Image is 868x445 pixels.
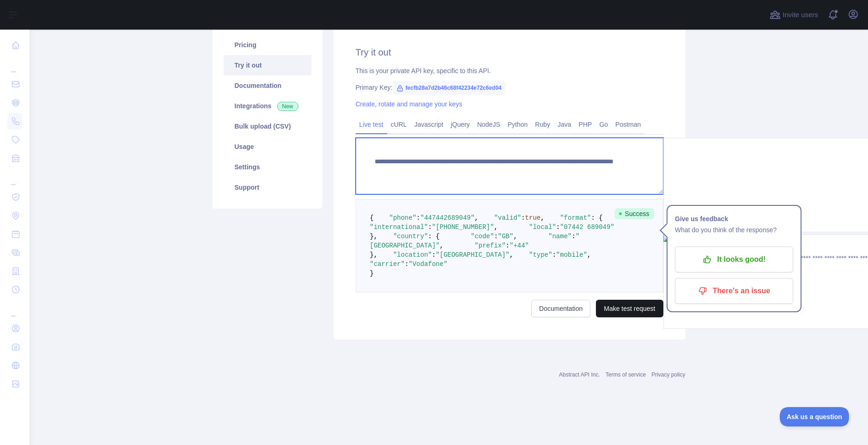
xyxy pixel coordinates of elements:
a: Live test [356,117,387,132]
button: Make test request [596,300,663,317]
h2: Try it out [356,46,663,59]
span: "type" [529,251,552,259]
a: Terms of service [606,371,646,378]
span: , [474,214,478,222]
span: : [428,223,432,231]
a: Support [224,177,311,198]
span: "mobile" [556,251,587,259]
span: , [540,214,544,222]
span: "GB" [498,233,514,240]
span: "phone" [389,214,417,222]
a: Try it out [224,55,311,75]
a: Documentation [531,300,590,317]
span: New [277,102,298,111]
a: Go [595,117,612,132]
span: "name" [548,233,571,240]
a: cURL [387,117,411,132]
a: NodeJS [473,117,504,132]
a: Settings [224,157,311,177]
span: "international" [370,223,428,231]
span: "07442 689049" [560,223,614,231]
p: It looks good! [682,252,786,267]
span: "prefix" [474,242,505,249]
span: { [370,214,374,222]
h1: Give us feedback [675,213,793,224]
span: "code" [471,233,494,240]
span: : [416,214,420,222]
span: , [513,233,517,240]
span: , [494,223,498,231]
span: : [571,233,575,240]
span: "format" [560,214,591,222]
span: : { [428,233,440,240]
span: : { [591,214,602,222]
div: ... [7,168,22,187]
span: , [510,251,513,259]
span: "carrier" [370,260,405,268]
a: Privacy policy [651,371,685,378]
span: } [370,270,374,277]
span: "+44" [510,242,529,249]
a: Usage [224,136,311,157]
span: "local" [529,223,556,231]
button: Invite users [768,7,820,22]
p: There's an issue [682,283,786,299]
span: : [556,223,560,231]
span: "447442689049" [420,214,475,222]
a: Python [504,117,532,132]
button: There's an issue [675,278,793,304]
a: Pricing [224,35,311,55]
span: : [432,251,436,259]
div: Primary Key: [356,83,663,92]
span: "valid" [494,214,521,222]
span: true [525,214,541,222]
iframe: Toggle Customer Support [780,407,850,426]
span: fecfb28a7d2b46c68f42234e72c6ed04 [393,81,505,95]
span: "location" [393,251,432,259]
p: What do you think of the response? [675,224,793,235]
a: Java [554,117,575,132]
span: : [506,242,510,249]
div: This is your private API key, specific to this API. [356,66,663,75]
a: jQuery [447,117,473,132]
a: Create, rotate and manage your keys [356,100,462,108]
button: It looks good! [675,247,793,272]
a: Ruby [531,117,554,132]
span: Success [615,208,654,219]
span: : [552,251,556,259]
a: Integrations New [224,96,311,116]
span: , [440,242,443,249]
span: Invite users [783,10,818,20]
span: "Vodafone" [409,260,448,268]
div: ... [7,56,22,74]
a: Documentation [224,75,311,96]
a: PHP [575,117,596,132]
span: : [494,233,498,240]
span: "[PHONE_NUMBER]" [432,223,494,231]
a: Javascript [411,117,447,132]
a: Postman [612,117,644,132]
span: "[GEOGRAPHIC_DATA]" [436,251,510,259]
a: Abstract API Inc. [559,371,600,378]
span: }, [370,251,378,259]
span: : [405,260,408,268]
div: ... [7,300,22,318]
span: : [521,214,525,222]
span: }, [370,233,378,240]
span: "country" [393,233,428,240]
span: , [587,251,591,259]
a: Bulk upload (CSV) [224,116,311,136]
